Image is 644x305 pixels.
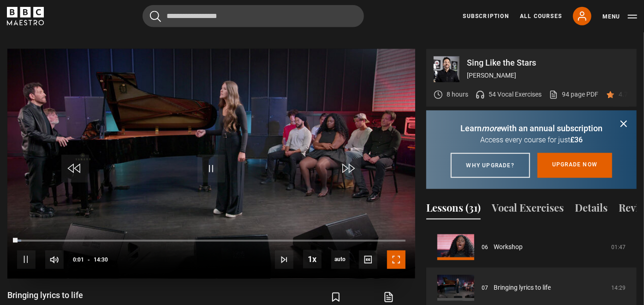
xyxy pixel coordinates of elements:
[143,5,364,27] input: Search
[426,200,481,220] button: Lessons (31)
[17,240,405,242] div: Progress Bar
[150,11,161,22] button: Submit the search query
[549,90,598,99] a: 94 page PDF
[537,153,612,178] a: Upgrade now
[437,134,626,146] p: Access every course for just
[7,49,415,279] video-js: Video Player
[387,250,405,269] button: Fullscreen
[494,283,551,293] a: Bringing lyrics to life
[451,153,530,178] a: Why upgrade?
[467,71,629,80] p: [PERSON_NAME]
[45,250,64,269] button: Mute
[482,123,501,133] i: more
[73,251,84,268] span: 0:01
[437,122,626,134] p: Learn with an annual subscription
[331,250,350,269] div: Current quality: 720p
[331,250,350,269] span: auto
[17,250,36,269] button: Pause
[303,250,322,268] button: Playback Rate
[447,90,468,99] p: 8 hours
[88,256,90,263] span: -
[463,12,509,20] a: Subscription
[575,200,608,220] button: Details
[520,12,562,20] a: All Courses
[570,135,583,144] span: £36
[359,250,377,269] button: Captions
[7,7,44,25] svg: BBC Maestro
[489,90,542,99] p: 54 Vocal Exercises
[494,242,523,252] a: Workshop
[94,251,108,268] span: 14:30
[602,12,637,21] button: Toggle navigation
[7,290,129,301] h1: Bringing lyrics to life
[492,200,564,220] button: Vocal Exercises
[275,250,293,269] button: Next Lesson
[467,59,629,67] p: Sing Like the Stars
